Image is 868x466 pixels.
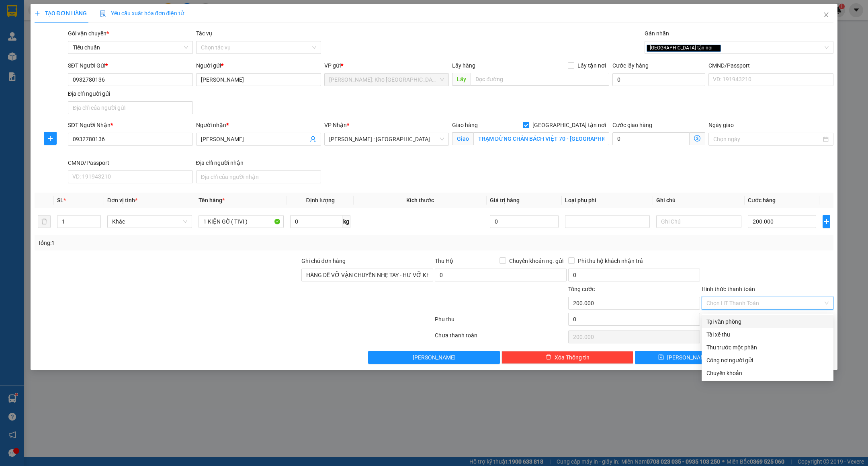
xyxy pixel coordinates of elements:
div: VP gửi [324,61,449,70]
div: Người gửi [196,61,321,70]
span: [GEOGRAPHIC_DATA] tận nơi [647,45,721,52]
span: close [714,46,718,50]
label: Ghi chú đơn hàng [301,258,346,264]
button: plus [823,215,830,228]
span: Giá trị hàng [490,197,520,203]
div: CMND/Passport [708,61,833,70]
span: Hồ Chí Minh : Kho Quận 12 [329,133,444,145]
span: Định lượng [306,197,334,203]
div: Tại văn phòng [706,317,829,326]
span: Lấy [452,73,471,86]
span: Yêu cầu xuất hóa đơn điện tử [100,10,184,16]
input: Cước giao hàng [612,132,690,145]
label: Cước giao hàng [612,122,652,128]
span: plus [44,135,56,142]
label: Gán nhãn [645,30,669,37]
span: save [658,354,664,361]
div: SĐT Người Nhận [68,121,193,129]
span: Cước hàng [748,197,776,203]
input: Dọc đường [471,73,609,86]
input: Ghi Chú [656,215,741,228]
input: 0 [490,215,558,228]
div: Chưa thanh toán [434,331,567,345]
button: plus [44,132,57,145]
span: Tổng cước [568,286,595,292]
div: SĐT Người Gửi [68,61,193,70]
th: Loại phụ phí [562,193,653,208]
input: Cước lấy hàng [612,73,705,86]
div: Tổng: 1 [38,238,335,247]
span: Đơn vị tính [107,197,137,203]
div: Tài xế thu [706,330,829,339]
span: Tiêu chuẩn [73,41,188,53]
span: SL [57,197,63,203]
span: [GEOGRAPHIC_DATA] tận nơi [529,121,609,129]
span: user-add [310,136,316,142]
button: [PERSON_NAME] [368,351,500,364]
label: Hình thức thanh toán [702,286,755,292]
div: Công nợ người gửi [706,356,829,365]
span: Thu Hộ [435,258,453,264]
label: Cước lấy hàng [612,62,649,69]
span: Lấy hàng [452,62,475,69]
input: Địa chỉ của người nhận [196,170,321,183]
input: Ghi chú đơn hàng [301,269,433,281]
span: Tên hàng [199,197,225,203]
span: plus [823,218,830,225]
img: icon [100,10,106,17]
span: close [823,12,829,18]
span: kg [342,215,350,228]
span: TẠO ĐƠN HÀNG [35,10,87,16]
button: Close [815,4,837,27]
div: Địa chỉ người nhận [196,158,321,167]
span: [PERSON_NAME] [667,353,710,362]
input: Giao tận nơi [473,132,609,145]
div: CMND/Passport [68,158,193,167]
input: VD: Bàn, Ghế [199,215,284,228]
button: delete [38,215,51,228]
div: Địa chỉ người gửi [68,89,193,98]
span: Phí thu hộ khách nhận trả [575,257,646,265]
span: Lấy tận nơi [574,61,609,70]
span: dollar-circle [694,135,700,142]
div: Phụ thu [434,315,567,329]
div: Thu trước một phần [706,343,829,352]
span: plus [35,10,40,16]
span: Xóa Thông tin [555,353,590,362]
span: Giao [452,132,473,145]
span: Giao hàng [452,122,478,128]
div: Người nhận [196,121,321,129]
th: Ghi chú [653,193,745,208]
span: [PERSON_NAME] [413,353,456,362]
button: save[PERSON_NAME] [635,351,733,364]
span: Chuyển khoản ng. gửi [506,257,567,265]
span: Hồ Chí Minh: Kho Thủ Đức & Quận 9 [329,74,444,86]
div: Cước gửi hàng sẽ được ghi vào công nợ của người gửi [702,354,833,367]
span: Khác [112,216,188,228]
input: Địa chỉ của người gửi [68,101,193,114]
button: deleteXóa Thông tin [502,351,633,364]
div: Chuyển khoản [706,369,829,378]
span: Gói vận chuyển [68,30,109,37]
label: Tác vụ [196,30,212,37]
label: Ngày giao [708,122,734,128]
span: VP Nhận [324,122,347,128]
span: delete [546,354,551,361]
span: Kích thước [406,197,434,203]
input: Ngày giao [713,135,821,144]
